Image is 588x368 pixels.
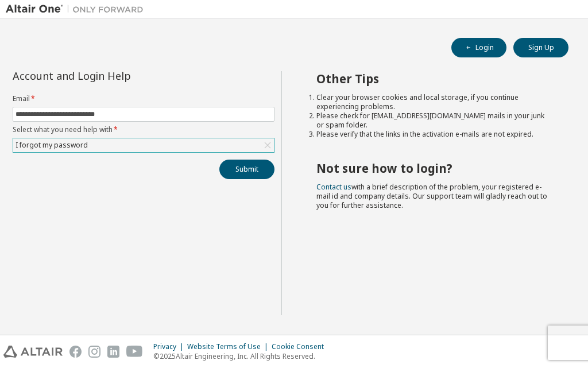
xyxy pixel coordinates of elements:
h2: Not sure how to login? [316,161,548,176]
button: Submit [219,160,274,179]
img: facebook.svg [69,346,82,358]
div: Website Terms of Use [187,342,272,351]
div: Account and Login Help [13,71,222,80]
button: Login [451,38,506,57]
img: Altair One [6,3,149,15]
img: linkedin.svg [107,346,119,358]
a: Contact us [316,182,351,192]
li: Please check for [EMAIL_ADDRESS][DOMAIN_NAME] mails in your junk or spam folder. [316,111,548,130]
li: Clear your browser cookies and local storage, if you continue experiencing problems. [316,93,548,111]
p: © 2025 Altair Engineering, Inc. All Rights Reserved. [153,351,331,361]
div: Privacy [153,342,187,351]
li: Please verify that the links in the activation e-mails are not expired. [316,130,548,139]
button: Sign Up [513,38,568,57]
img: instagram.svg [88,346,100,358]
label: Email [13,94,274,103]
span: with a brief description of the problem, your registered e-mail id and company details. Our suppo... [316,182,547,210]
div: I forgot my password [13,138,274,152]
div: I forgot my password [14,139,90,152]
img: altair_logo.svg [3,346,63,358]
img: youtube.svg [126,346,143,358]
h2: Other Tips [316,71,548,86]
div: Cookie Consent [272,342,331,351]
label: Select what you need help with [13,125,274,134]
